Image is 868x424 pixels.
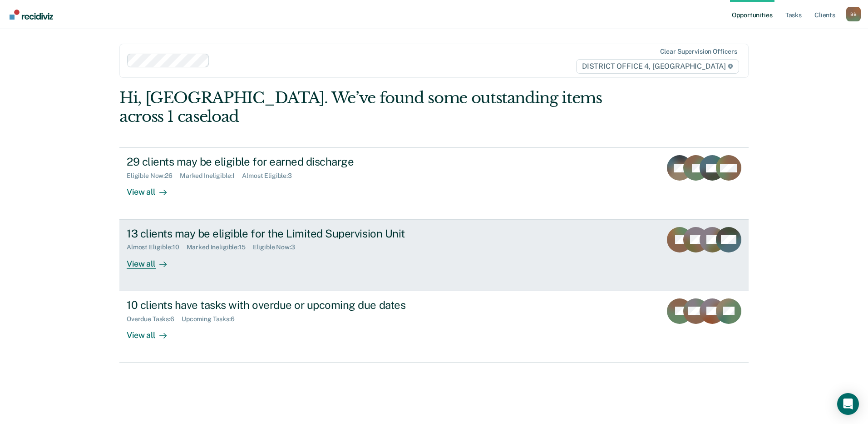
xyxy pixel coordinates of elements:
[127,251,178,269] div: View all
[242,172,299,180] div: Almost Eligible : 3
[846,7,861,21] button: Profile dropdown button
[127,315,182,323] div: Overdue Tasks : 6
[576,59,739,74] span: DISTRICT OFFICE 4, [GEOGRAPHIC_DATA]
[182,315,242,323] div: Upcoming Tasks : 6
[127,155,445,168] div: 29 clients may be eligible for earned discharge
[180,172,242,180] div: Marked Ineligible : 1
[119,220,749,291] a: 13 clients may be eligible for the Limited Supervision UnitAlmost Eligible:10Marked Ineligible:15...
[127,172,180,180] div: Eligible Now : 26
[119,291,749,363] a: 10 clients have tasks with overdue or upcoming due datesOverdue Tasks:6Upcoming Tasks:6View all
[187,243,253,251] div: Marked Ineligible : 15
[127,243,187,251] div: Almost Eligible : 10
[253,243,302,251] div: Eligible Now : 3
[119,147,749,219] a: 29 clients may be eligible for earned dischargeEligible Now:26Marked Ineligible:1Almost Eligible:...
[846,7,861,21] div: B B
[127,323,178,340] div: View all
[119,89,623,126] div: Hi, [GEOGRAPHIC_DATA]. We’ve found some outstanding items across 1 caseload
[837,393,859,415] div: Open Intercom Messenger
[127,227,445,240] div: 13 clients may be eligible for the Limited Supervision Unit
[127,298,445,312] div: 10 clients have tasks with overdue or upcoming due dates
[127,180,178,197] div: View all
[660,48,737,56] div: Clear supervision officers
[10,10,53,20] img: Recidiviz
